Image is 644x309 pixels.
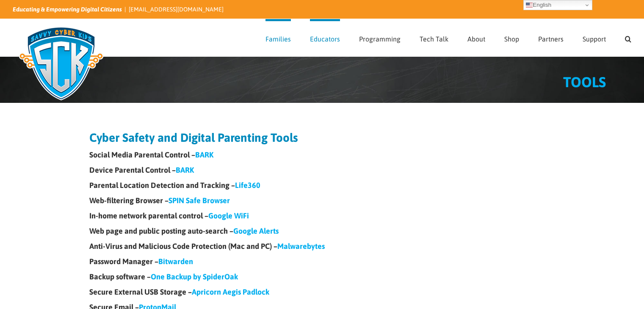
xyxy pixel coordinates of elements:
[538,36,564,42] span: Partners
[420,19,448,56] a: Tech Talk
[359,19,401,56] a: Programming
[13,21,110,106] img: Savvy Cyber Kids Logo
[89,197,555,204] h4: Web-filtering Browser –
[265,19,631,56] nav: Main Menu
[195,150,213,159] a: BARK
[89,258,555,265] h4: Password Manager –
[310,19,340,56] a: Educators
[13,6,122,13] i: Educating & Empowering Digital Citizens
[504,19,519,56] a: Shop
[89,288,555,296] h4: Secure External USB Storage –
[89,182,555,189] h4: Parental Location Detection and Tracking –
[625,19,631,56] a: Search
[277,242,325,251] a: Malwarebytes
[563,74,606,90] span: TOOLS
[89,212,555,220] h4: In-home network parental control –
[467,19,485,56] a: About
[89,243,555,250] h4: Anti-Virus and Malicious Code Protection (Mac and PC) –
[208,211,249,220] a: Google WiFi
[583,19,606,56] a: Support
[504,36,519,42] span: Shop
[583,36,606,42] span: Support
[467,36,485,42] span: About
[89,273,555,281] h4: Backup software –
[158,257,193,266] a: Bitwarden
[538,19,564,56] a: Partners
[265,19,291,56] a: Families
[89,132,555,143] h2: Cyber Safety and Digital Parenting Tools
[420,36,448,42] span: Tech Talk
[526,2,533,8] img: en
[151,272,238,281] a: One Backup by SpiderOak
[89,166,555,174] h4: Device Parental Control –
[265,36,291,42] span: Families
[310,36,340,42] span: Educators
[89,227,555,235] h4: Web page and public posting auto-search –
[235,181,260,190] a: Life360
[89,151,555,159] h4: Social Media Parental Control –
[233,226,279,235] a: Google Alerts
[169,196,230,205] a: SPIN Safe Browser
[176,166,194,174] a: BARK
[359,36,401,42] span: Programming
[192,287,269,296] a: Apricorn Aegis Padlock
[129,6,224,13] a: [EMAIL_ADDRESS][DOMAIN_NAME]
